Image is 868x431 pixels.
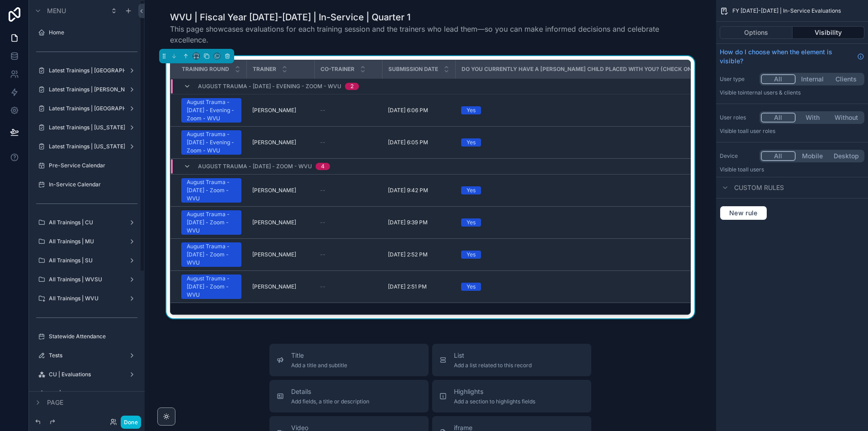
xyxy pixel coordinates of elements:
[467,106,476,114] div: Yes
[388,66,438,73] span: Submission Date
[181,98,241,123] a: August Trauma - [DATE] - Evening - Zoom - WVU
[388,187,428,194] span: [DATE] 9:42 PM
[720,76,756,83] label: User type
[321,66,354,73] span: Co-Trainer
[761,74,796,84] button: All
[253,66,276,73] span: Trainer
[350,83,354,90] div: 2
[793,26,865,39] button: Visibility
[388,139,428,146] span: [DATE] 6:05 PM
[320,187,377,194] a: --
[388,107,450,114] a: [DATE] 6:06 PM
[462,66,697,73] span: Do you currently have a [PERSON_NAME] child placed with you? (Check one)
[252,219,296,226] span: [PERSON_NAME]
[49,105,125,112] label: Latest Trainings | [GEOGRAPHIC_DATA]
[461,218,709,227] a: Yes
[388,219,428,226] span: [DATE] 9:39 PM
[291,398,369,405] span: Add fields, a title or description
[320,187,325,194] span: --
[720,206,767,220] button: New rule
[432,380,591,412] button: HighlightsAdd a section to highlights fields
[388,251,428,258] span: [DATE] 2:52 PM
[720,152,756,160] label: Device
[49,143,125,150] label: Latest Trainings | [US_STATE][GEOGRAPHIC_DATA]
[388,187,450,194] a: [DATE] 9:42 PM
[252,251,296,258] span: [PERSON_NAME]
[720,128,864,135] p: Visible to
[454,362,532,369] span: Add a list related to this record
[49,219,125,226] a: All Trainings | CU
[732,7,841,14] span: FY [DATE]-[DATE] | In-Service Evaluations
[49,333,137,340] label: Statewide Attendance
[388,107,428,114] span: [DATE] 6:06 PM
[187,275,236,299] div: August Trauma - [DATE] - Zoom - WVU
[388,139,450,146] a: [DATE] 6:05 PM
[49,124,125,131] a: Latest Trainings | [US_STATE][GEOGRAPHIC_DATA]
[454,387,535,396] span: Highlights
[181,178,241,203] a: August Trauma - [DATE] - Zoom - WVU
[743,89,801,96] span: Internal users & clients
[461,138,709,147] a: Yes
[320,283,325,290] span: --
[454,351,532,360] span: List
[198,163,312,170] span: August Trauma - [DATE] - Zoom - WVU
[181,242,241,267] a: August Trauma - [DATE] - Zoom - WVU
[467,138,476,147] div: Yes
[49,352,125,359] label: Tests
[187,98,236,123] div: August Trauma - [DATE] - Evening - Zoom - WVU
[49,257,125,264] label: All Trainings | SU
[829,74,863,84] button: Clients
[49,86,125,93] label: Latest Trainings | [PERSON_NAME][GEOGRAPHIC_DATA]
[743,128,775,134] span: All user roles
[720,166,864,173] p: Visible to
[467,186,476,194] div: Yes
[388,251,450,258] a: [DATE] 2:52 PM
[252,187,309,194] a: [PERSON_NAME]
[269,380,429,412] button: DetailsAdd fields, a title or description
[388,219,450,226] a: [DATE] 9:39 PM
[49,238,125,245] label: All Trainings | MU
[252,251,309,258] a: [PERSON_NAME]
[49,390,125,397] label: MU | Evaluations
[720,47,864,66] a: How do I choose when the element is visible?
[454,398,535,405] span: Add a section to highlights fields
[49,295,125,302] label: All Trainings | WVU
[49,67,125,74] a: Latest Trainings | [GEOGRAPHIC_DATA]
[461,283,709,291] a: Yes
[829,113,863,123] button: Without
[743,166,764,173] span: all users
[388,283,450,290] a: [DATE] 2:51 PM
[720,89,864,96] p: Visible to
[829,151,863,161] button: Desktop
[49,162,137,169] label: Pre-Service Calendar
[47,6,66,15] span: Menu
[181,130,241,155] a: August Trauma - [DATE] - Evening - Zoom - WVU
[187,242,236,267] div: August Trauma - [DATE] - Zoom - WVU
[320,219,377,226] a: --
[291,351,347,360] span: Title
[121,416,141,429] button: Done
[320,107,325,114] span: --
[467,283,476,291] div: Yes
[796,151,830,161] button: Mobile
[796,113,830,123] button: With
[252,219,309,226] a: [PERSON_NAME]
[252,283,296,290] span: [PERSON_NAME]
[761,113,796,123] button: All
[252,139,309,146] a: [PERSON_NAME]
[49,29,137,36] label: Home
[252,107,296,114] span: [PERSON_NAME]
[198,83,341,90] span: August Trauma - [DATE] - Evening - Zoom - WVU
[467,251,476,259] div: Yes
[320,283,377,290] a: --
[49,181,137,188] a: In-Service Calendar
[49,371,125,378] label: CU | Evaluations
